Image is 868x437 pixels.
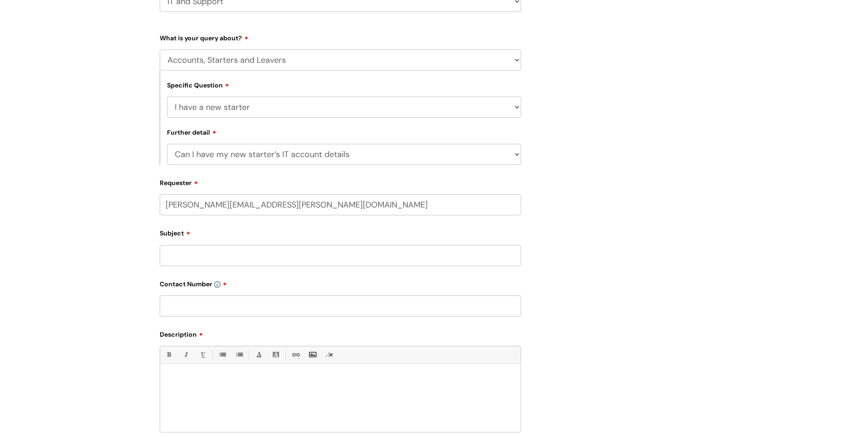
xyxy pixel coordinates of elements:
label: Description [160,328,521,339]
a: Link [290,349,301,361]
a: Bold (Ctrl-B) [163,349,174,361]
label: Requester [160,176,521,187]
label: Subject [160,226,521,237]
a: • Unordered List (Ctrl-Shift-7) [216,349,228,361]
input: Email [160,194,521,215]
label: What is your query about? [160,31,521,42]
label: Further detail [167,127,216,137]
a: 1. Ordered List (Ctrl-Shift-8) [233,349,245,361]
a: Italic (Ctrl-I) [180,349,191,361]
img: info-icon.svg [214,281,221,288]
a: Underline(Ctrl-U) [197,349,208,361]
a: Insert Image... [307,349,318,361]
a: Back Color [270,349,281,361]
label: Contact Number [160,277,521,288]
label: Specific Question [167,80,229,89]
a: Font Color [253,349,264,361]
a: Remove formatting (Ctrl-\) [323,349,335,361]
